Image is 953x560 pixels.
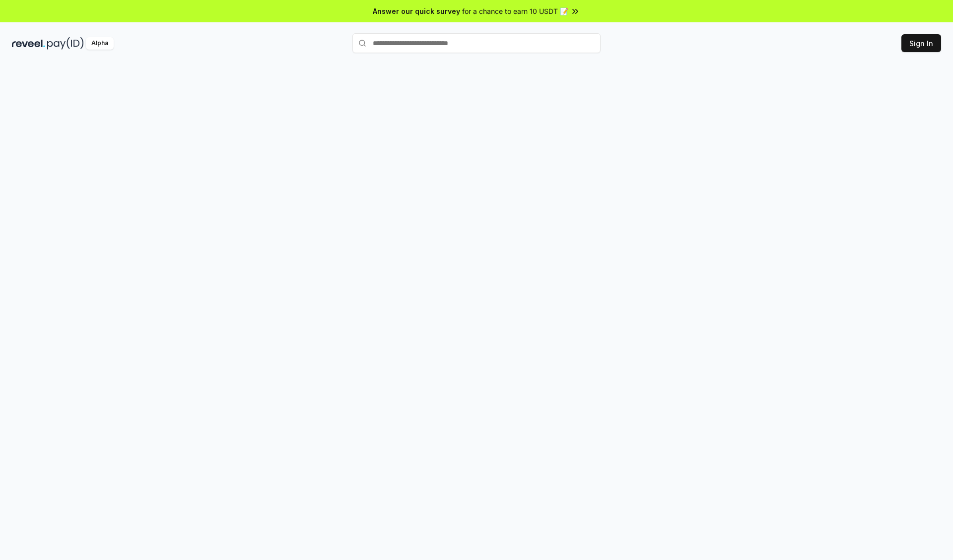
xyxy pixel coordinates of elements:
button: Sign In [901,34,941,52]
span: Answer our quick survey [373,6,460,16]
div: Alpha [86,37,114,50]
span: for a chance to earn 10 USDT 📝 [462,6,568,16]
img: pay_id [47,37,84,50]
img: reveel_dark [12,37,45,50]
